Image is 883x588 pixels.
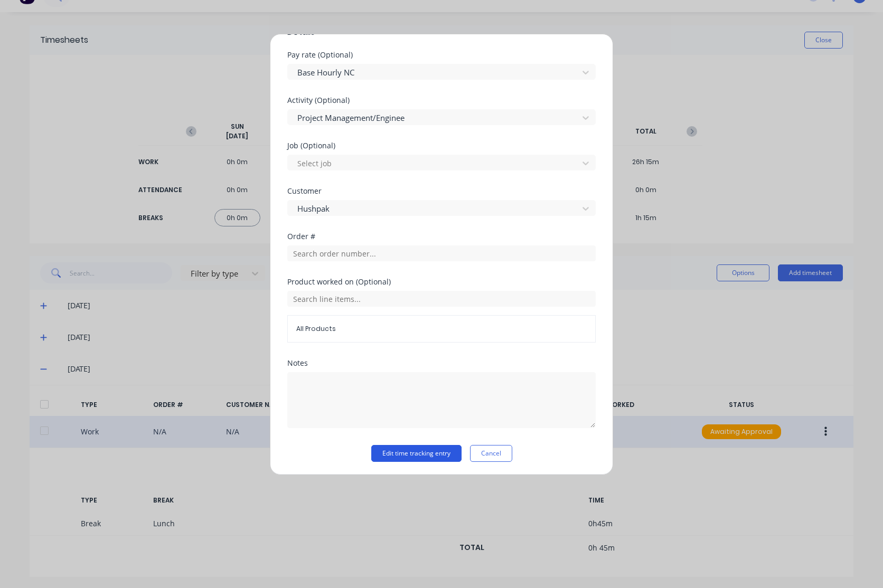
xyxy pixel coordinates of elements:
[287,233,596,240] div: Order #
[287,278,596,286] div: Product worked on (Optional)
[287,245,596,261] input: Search order number...
[287,359,596,367] div: Notes
[287,97,596,104] div: Activity (Optional)
[287,51,596,59] div: Pay rate (Optional)
[470,445,512,462] button: Cancel
[287,291,596,307] input: Search line items...
[371,445,462,462] button: Edit time tracking entry
[287,142,596,149] div: Job (Optional)
[296,324,587,334] span: All Products
[287,187,596,195] div: Customer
